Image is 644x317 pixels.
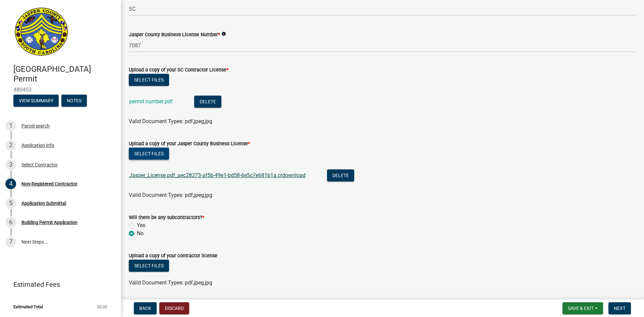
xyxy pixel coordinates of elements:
label: Upload a copy of your Jasper County Business License [129,142,250,146]
a: Jasper_License.pdf_aec28273-af5b-49e1-bd58-6e5c7e681b1a.crdownload [129,172,306,178]
label: Upload a copy of your contractor license [129,254,217,258]
a: Estimated Fees [5,278,110,291]
label: Yes [137,221,145,229]
div: 4 [5,178,16,189]
span: Back [139,306,151,311]
button: Select files [129,148,169,160]
button: View Summary [13,95,59,107]
div: 5 [5,198,16,209]
wm-modal-confirm: Notes [61,98,87,104]
button: Back [134,302,157,314]
button: Discard [159,302,189,314]
div: 6 [5,217,16,228]
button: Select files [129,74,169,86]
div: 3 [5,159,16,170]
wm-modal-confirm: Delete Document [327,172,354,179]
button: Save & Exit [562,302,603,314]
div: Application Submittal [21,201,66,206]
a: permit number.pdf [129,98,173,105]
label: Will there be any subcontractors? [129,215,204,220]
button: Delete [327,169,354,181]
img: Jasper County, South Carolina [13,7,69,57]
label: Jasper County Business License Number [129,33,220,37]
button: Delete [194,96,221,108]
span: Valid Document Types: pdf,jpeg,jpg [129,118,212,124]
div: Parcel search [21,123,50,128]
span: Valid Document Types: pdf,jpeg,jpg [129,279,212,286]
button: Select files [129,260,169,272]
wm-modal-confirm: Delete Document [194,99,221,105]
div: 1 [5,120,16,131]
i: info [221,32,226,36]
h4: [GEOGRAPHIC_DATA] Permit [13,64,115,84]
div: 2 [5,140,16,151]
span: Valid Document Types: pdf,jpeg,jpg [129,192,212,198]
span: Save & Exit [568,306,594,311]
label: Upload a copy of your SC Contractor License [129,68,228,72]
span: Estimated Total [13,305,43,309]
span: Next [614,306,626,311]
span: $0.00 [97,305,107,309]
button: Next [608,302,631,314]
div: 7 [5,236,16,247]
label: No [137,229,144,237]
button: Notes [61,95,87,107]
div: Application Info [21,143,54,148]
div: Non-Registered Contractor [21,181,77,186]
div: Building Permit Application [21,220,77,225]
div: Select Contractor [21,162,58,167]
span: 480453 [13,87,107,93]
wm-modal-confirm: Summary [13,98,59,104]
